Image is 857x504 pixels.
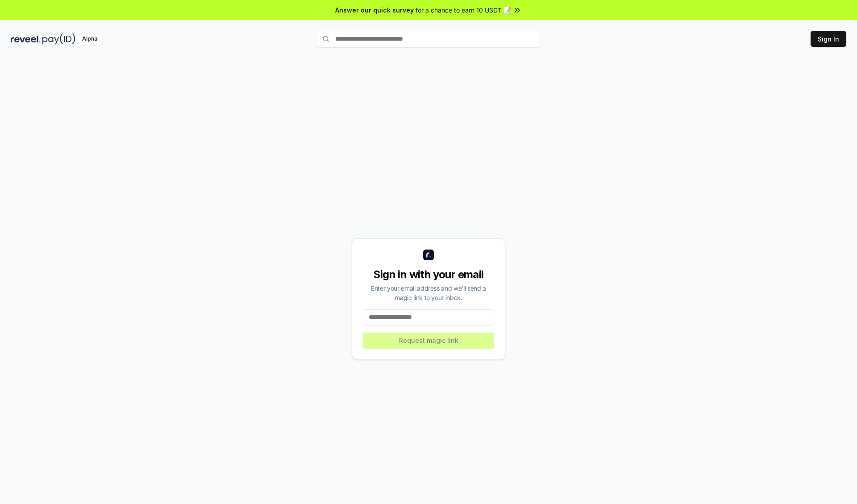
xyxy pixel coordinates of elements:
div: Alpha [77,33,102,45]
span: for a chance to earn 10 USDT 📝 [416,5,511,15]
div: Enter your email address and we’ll send a magic link to your inbox. [363,283,494,302]
div: Sign in with your email [363,267,494,282]
img: pay_id [42,33,75,45]
span: Answer our quick survey [335,5,414,15]
img: reveel_dark [11,33,41,45]
img: logo_small [423,250,434,260]
button: Sign In [811,31,846,47]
